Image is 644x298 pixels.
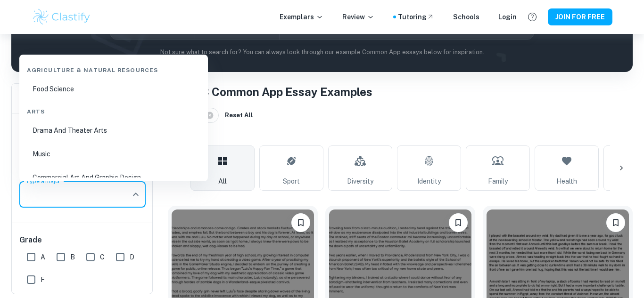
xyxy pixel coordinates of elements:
[41,274,45,285] span: F
[498,12,517,22] a: Login
[283,176,300,186] span: Sport
[417,176,441,186] span: Identity
[280,12,323,22] p: Exemplars
[23,78,204,100] li: Food Science
[70,252,75,262] span: B
[291,213,310,232] button: Please log in to bookmark exemplars
[23,100,204,120] div: Arts
[524,9,540,25] button: Help and Feedback
[23,58,204,78] div: Agriculture & Natural Resources
[23,143,204,165] li: Music
[453,12,479,22] a: Schools
[449,213,468,232] button: Please log in to bookmark exemplars
[130,252,134,262] span: D
[398,12,434,22] a: Tutoring
[23,167,204,188] li: Commercial Art And Graphic Design
[548,8,612,25] button: JOIN FOR FREE
[23,120,204,141] li: Drama And Theater Arts
[32,8,91,26] img: Clastify logo
[168,130,633,142] h6: Topic
[19,234,146,246] h6: Grade
[488,176,508,186] span: Family
[168,83,633,100] h1: All USC Common App Essay Examples
[223,108,256,122] button: Reset All
[347,176,373,186] span: Diversity
[342,12,374,22] p: Review
[129,188,142,201] button: Close
[19,48,625,57] p: Not sure what to search for? You can always look through our example Common App essays below for ...
[41,252,45,262] span: A
[556,176,577,186] span: Health
[606,213,625,232] button: Please log in to bookmark exemplars
[100,252,105,262] span: C
[218,176,227,186] span: All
